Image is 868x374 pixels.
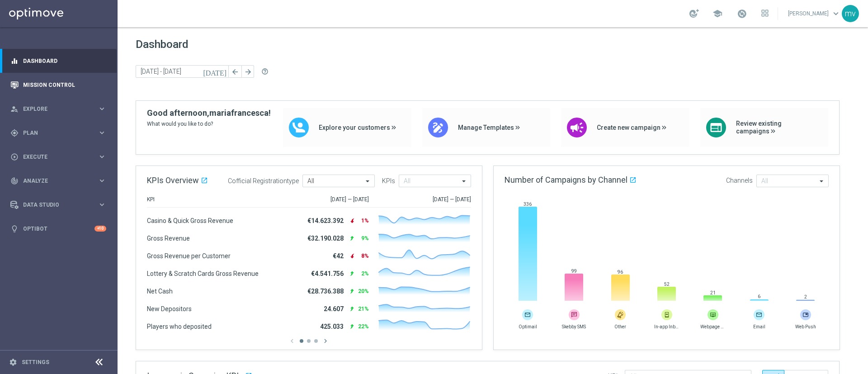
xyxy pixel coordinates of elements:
[10,73,106,97] div: Mission Control
[712,9,722,19] span: school
[10,153,107,161] button: play_circle_outline Execute keyboard_arrow_right
[9,358,17,366] i: settings
[23,106,98,112] span: Explore
[23,49,106,73] a: Dashboard
[10,57,107,65] button: equalizer Dashboard
[787,7,842,20] a: [PERSON_NAME]keyboard_arrow_down
[10,177,107,185] button: track_changes Analyze keyboard_arrow_right
[842,5,859,22] div: mv
[831,9,841,19] span: keyboard_arrow_down
[10,105,107,113] button: person_search Explore keyboard_arrow_right
[10,201,107,208] button: Data Studio keyboard_arrow_right
[10,177,98,185] div: Analyze
[10,49,106,73] div: Dashboard
[10,129,19,137] i: gps_fixed
[10,105,19,113] i: person_search
[10,153,98,161] div: Execute
[98,128,106,137] i: keyboard_arrow_right
[10,57,19,65] i: equalizer
[23,73,106,97] a: Mission Control
[23,130,98,136] span: Plan
[98,176,106,185] i: keyboard_arrow_right
[98,200,106,209] i: keyboard_arrow_right
[23,217,94,241] a: Optibot
[22,360,49,365] a: Settings
[10,225,19,233] i: lightbulb
[23,202,98,208] span: Data Studio
[10,153,19,161] i: play_circle_outline
[10,129,98,137] div: Plan
[10,105,98,113] div: Explore
[10,225,107,232] button: lightbulb Optibot +10
[98,104,106,113] i: keyboard_arrow_right
[94,226,106,232] div: +10
[10,129,107,137] button: gps_fixed Plan keyboard_arrow_right
[23,178,98,184] span: Analyze
[10,81,107,89] button: Mission Control
[98,152,106,161] i: keyboard_arrow_right
[10,217,106,241] div: Optibot
[10,177,19,185] i: track_changes
[23,154,98,160] span: Execute
[10,201,98,209] div: Data Studio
